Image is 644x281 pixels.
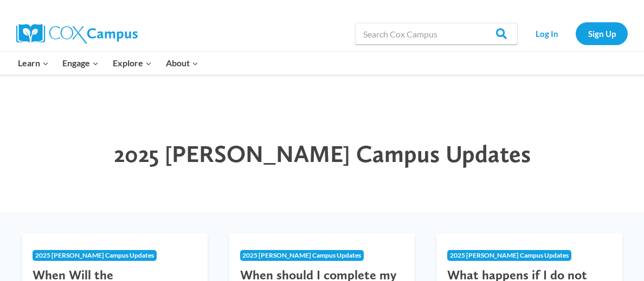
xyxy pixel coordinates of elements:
span: 2025 [PERSON_NAME] Campus Updates [450,251,569,259]
img: Cox Campus [16,24,138,43]
span: Learn [18,56,49,70]
span: Explore [113,56,152,70]
nav: Secondary Navigation [523,22,628,45]
nav: Primary Navigation [11,52,205,74]
span: 2025 [PERSON_NAME] Campus Updates [114,139,531,168]
a: Log In [523,22,570,45]
span: 2025 [PERSON_NAME] Campus Updates [35,251,154,259]
span: About [166,56,198,70]
span: Engage [62,56,99,70]
span: 2025 [PERSON_NAME] Campus Updates [242,251,361,259]
a: Sign Up [576,22,628,45]
input: Search Cox Campus [355,23,518,45]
